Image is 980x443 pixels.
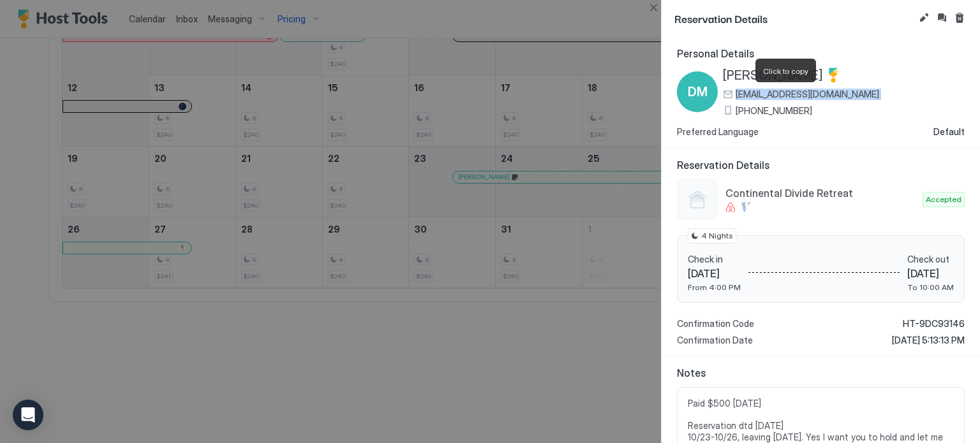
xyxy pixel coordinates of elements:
span: [PERSON_NAME] [723,68,823,84]
span: Accepted [926,194,961,205]
span: [DATE] 5:13:13 PM [892,335,965,346]
span: To 10:00 AM [907,282,954,292]
button: Edit reservation [916,10,932,25]
span: Personal Details [677,47,965,60]
span: Confirmation Code [677,318,754,330]
span: Preferred Language [677,126,759,138]
span: Confirmation Date [677,335,753,346]
span: [DATE] [688,267,741,280]
span: 4 Nights [701,230,733,242]
span: Default [933,126,965,138]
span: Reservation Details [677,159,965,171]
span: DM [688,82,708,101]
div: Open Intercom Messenger [13,400,43,430]
span: Notes [677,367,965,379]
span: Check in [688,254,741,265]
span: HT-9DC93146 [903,318,965,330]
span: [PHONE_NUMBER] [736,105,812,117]
button: Cancel reservation [952,10,967,25]
span: [EMAIL_ADDRESS][DOMAIN_NAME] [736,89,879,100]
span: Check out [907,254,954,265]
span: Reservation Details [674,10,914,26]
button: Inbox [934,10,949,25]
span: From 4:00 PM [688,282,741,292]
span: [DATE] [907,267,954,280]
span: Continental Divide Retreat [725,187,917,200]
span: Click to copy [763,66,808,76]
